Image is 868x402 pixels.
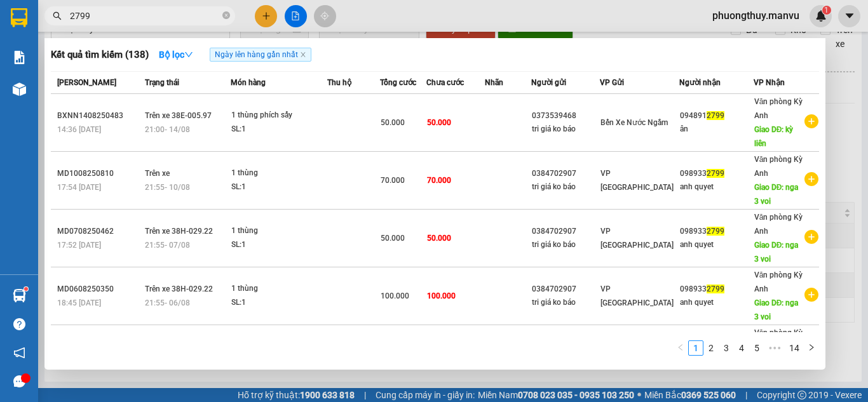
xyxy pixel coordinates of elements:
span: Giao DĐ: nga 3 voi [754,298,799,321]
span: VP [GEOGRAPHIC_DATA] [600,285,674,307]
span: plus-circle [804,230,818,244]
span: 100.000 [381,291,409,300]
li: 14 [785,340,804,356]
span: 50.000 [381,118,405,127]
span: left [677,344,684,351]
span: 2799 [707,285,724,293]
span: 17:54 [DATE] [57,183,101,192]
sup: 1 [24,287,28,291]
span: Chưa cước [426,78,464,87]
div: 1 thùng [231,166,327,180]
span: [PERSON_NAME] [57,78,116,87]
span: close-circle [222,11,230,19]
span: 50.000 [427,234,451,243]
li: Next Page [804,340,819,356]
img: warehouse-icon [13,289,26,302]
div: tri giá ko báo [532,180,599,194]
div: SL: 1 [231,180,327,194]
span: right [808,344,815,351]
span: message [13,375,25,387]
li: Previous Page [673,340,688,356]
span: Văn phòng Kỳ Anh [754,271,803,293]
span: 14:36 [DATE] [57,125,101,134]
a: 1 [689,341,703,355]
div: 0384702907 [532,167,599,180]
button: Bộ lọcdown [149,44,203,65]
span: Thu hộ [327,78,351,87]
div: MD0608250350 [57,283,141,296]
img: logo-vxr [11,8,27,27]
span: search [53,11,62,20]
a: 14 [785,341,803,355]
span: notification [13,347,25,359]
span: Người gửi [531,78,566,87]
div: tri giá ko báo [532,123,599,136]
span: 70.000 [427,176,451,185]
li: 5 [749,340,764,356]
div: anh quyet [680,238,753,251]
a: 4 [735,341,749,355]
div: MD0708250462 [57,225,141,238]
span: VP [GEOGRAPHIC_DATA] [600,169,674,192]
span: Tổng cước [380,78,416,87]
span: close [300,51,306,58]
span: Ngày lên hàng gần nhất [210,48,311,62]
div: 1 thùng [231,224,327,238]
span: Trên xe 38H-029.22 [145,285,213,293]
div: tri giá ko báo [532,238,599,251]
div: BXNN1408250483 [57,109,141,123]
div: 098933 [680,167,753,180]
div: 1 thùng phích sấy [231,109,327,123]
span: 21:55 - 06/08 [145,298,190,307]
div: ân [680,123,753,136]
h3: Kết quả tìm kiếm ( 138 ) [51,48,149,62]
div: 0384702907 [532,225,599,238]
span: 100.000 [427,291,456,300]
img: solution-icon [13,51,26,64]
span: Trên xe 38H-029.22 [145,227,213,236]
span: Văn phòng Kỳ Anh [754,328,803,351]
span: close-circle [222,10,230,22]
div: MD1008250810 [57,167,141,180]
div: SL: 1 [231,123,327,137]
span: plus-circle [804,172,818,186]
span: Giao DĐ: nga 3 voi [754,241,799,264]
span: Văn phòng Kỳ Anh [754,97,803,120]
span: plus-circle [804,114,818,128]
a: 5 [750,341,764,355]
span: VP [GEOGRAPHIC_DATA] [600,227,674,250]
span: Trên xe [145,169,170,178]
span: 18:45 [DATE] [57,298,101,307]
span: Nhãn [485,78,503,87]
span: 21:55 - 10/08 [145,183,190,192]
div: 0384702907 [532,283,599,296]
span: Văn phòng Kỳ Anh [754,155,803,178]
div: anh quyet [680,180,753,194]
li: 3 [719,340,734,356]
div: anh quyet [680,296,753,309]
span: question-circle [13,318,25,330]
strong: Bộ lọc [159,50,193,60]
span: Giao DĐ: nga 3 voi [754,183,799,206]
div: 094891 [680,109,753,123]
div: SL: 1 [231,238,327,252]
li: 1 [688,340,703,356]
span: Bến Xe Nước Ngầm [600,118,668,127]
div: 098933 [680,283,753,296]
div: 1 thùng [231,282,327,296]
img: warehouse-icon [13,83,26,96]
li: Next 5 Pages [764,340,785,356]
button: left [673,340,688,356]
span: down [184,50,193,59]
span: 2799 [707,111,724,120]
div: SL: 1 [231,296,327,310]
span: 2799 [707,227,724,236]
span: 50.000 [427,118,451,127]
span: 17:52 [DATE] [57,241,101,250]
input: Tìm tên, số ĐT hoặc mã đơn [70,9,220,23]
span: 21:00 - 14/08 [145,125,190,134]
span: VP Nhận [754,78,785,87]
span: Văn phòng Kỳ Anh [754,213,803,236]
span: 70.000 [381,176,405,185]
span: Người nhận [679,78,721,87]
